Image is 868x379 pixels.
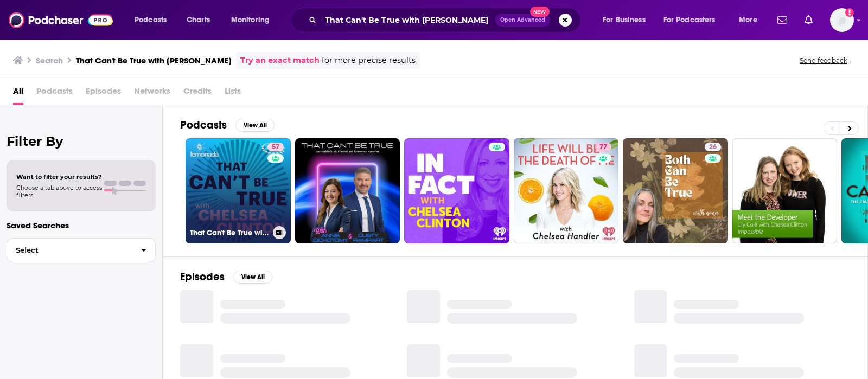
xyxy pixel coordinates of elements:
[500,17,545,23] span: Open Advanced
[16,173,102,181] span: Want to filter your results?
[301,8,591,33] div: Search podcasts, credits, & more...
[9,10,113,30] img: Podchaser - Follow, Share and Rate Podcasts
[186,138,291,243] a: 57That Can't Be True with [PERSON_NAME]
[235,119,275,132] button: View All
[76,55,232,66] h3: That Can't Be True with [PERSON_NAME]
[321,11,495,29] input: Search podcasts, credits, & more...
[86,82,121,105] span: Episodes
[7,238,156,262] button: Select
[36,82,73,105] span: Podcasts
[16,184,102,199] span: Choose a tab above to access filters.
[322,54,416,67] span: for more precise results
[180,118,227,132] h2: Podcasts
[800,11,817,29] a: Show notifications dropdown
[739,12,757,28] span: More
[180,118,275,132] a: PodcastsView All
[663,12,716,28] span: For Podcasters
[190,228,269,237] h3: That Can't Be True with [PERSON_NAME]
[830,8,854,32] span: Logged in as nicole.koremenos
[773,11,792,29] a: Show notifications dropdown
[225,82,241,105] span: Lists
[731,11,771,29] button: open menu
[599,142,607,153] span: 77
[830,8,854,32] button: Show profile menu
[7,220,156,230] p: Saved Searches
[495,14,550,27] button: Open AdvancedNew
[135,12,167,28] span: Podcasts
[180,270,272,284] a: EpisodesView All
[514,138,619,243] a: 77
[231,12,270,28] span: Monitoring
[187,12,210,28] span: Charts
[134,82,170,105] span: Networks
[127,11,181,29] button: open menu
[656,11,731,29] button: open menu
[845,8,854,17] svg: Add a profile image
[709,142,717,153] span: 26
[240,54,320,67] a: Try an exact match
[796,56,851,65] button: Send feedback
[705,143,721,151] a: 26
[13,82,23,105] a: All
[180,270,225,284] h2: Episodes
[7,133,156,149] h2: Filter By
[623,138,728,243] a: 26
[183,82,212,105] span: Credits
[233,271,272,284] button: View All
[36,55,63,66] h3: Search
[603,12,646,28] span: For Business
[272,142,279,153] span: 57
[7,247,132,254] span: Select
[595,11,659,29] button: open menu
[595,143,611,151] a: 77
[180,11,216,29] a: Charts
[830,8,854,32] img: User Profile
[224,11,284,29] button: open menu
[530,7,550,17] span: New
[267,143,284,151] a: 57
